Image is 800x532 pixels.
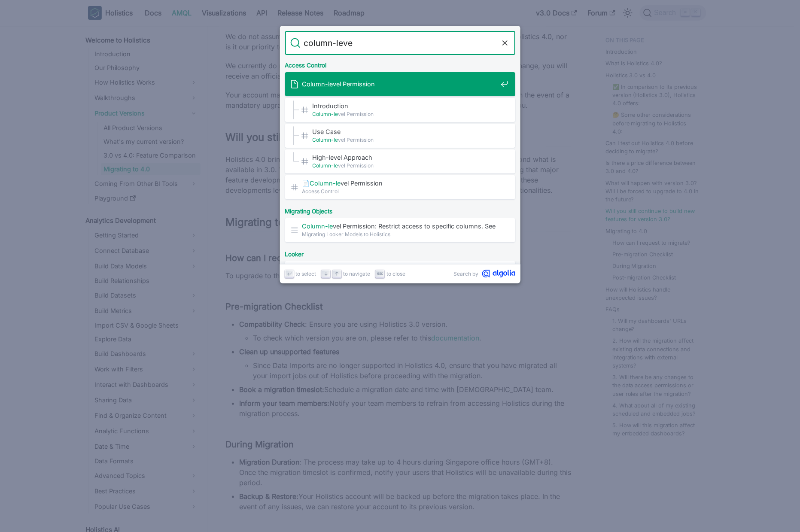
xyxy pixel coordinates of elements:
span: Access Control [302,187,497,195]
mark: Column-le [313,162,338,169]
span: to navigate [344,270,371,278]
a: Column-level Permission: Restrict access to specific columns. See Column …Migrating Looker Models... [285,218,515,242]
a: Introduction​Column-level Permission [285,98,515,122]
span: vel Permission [313,136,497,144]
a: Column-level Security: Control access to specific fieldsMigrating from Looker to Holistics: Quick... [285,261,515,285]
span: vel Permission [302,80,497,88]
a: Column-level Permission [285,72,515,96]
svg: Arrow down [323,271,329,277]
a: 📄️Column-level PermissionAccess Control [285,175,515,199]
svg: Enter key [286,271,292,277]
span: vel Permission [313,161,497,170]
svg: Algolia [482,270,515,278]
span: vel Permission: Restrict access to specific columns. See Column … [302,222,497,230]
a: Use Case​Column-level Permission [285,124,515,148]
span: High-level Approach​ [313,153,497,161]
span: Search by [454,270,479,278]
span: Introduction​ [313,102,497,110]
svg: Arrow up [334,271,340,277]
input: Search docs [301,31,500,55]
a: High-level Approach​Column-level Permission [285,149,515,173]
mark: Column-le [302,80,333,88]
span: Use Case​ [313,128,497,136]
div: Access Control [283,55,517,72]
mark: Column-le [313,137,338,143]
svg: Escape key [377,271,383,277]
span: to select [296,270,316,278]
div: Looker [283,244,517,261]
span: 📄️ vel Permission [302,179,497,187]
mark: Column-le [302,222,333,230]
span: vel Permission [313,110,497,118]
button: Clear the query [500,38,510,48]
mark: Column-le [310,179,341,187]
span: to close [387,270,406,278]
mark: Column-le [313,111,338,117]
a: Search byAlgolia [454,270,515,278]
div: Migrating Objects [283,201,517,218]
span: Migrating Looker Models to Holistics [302,230,497,238]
